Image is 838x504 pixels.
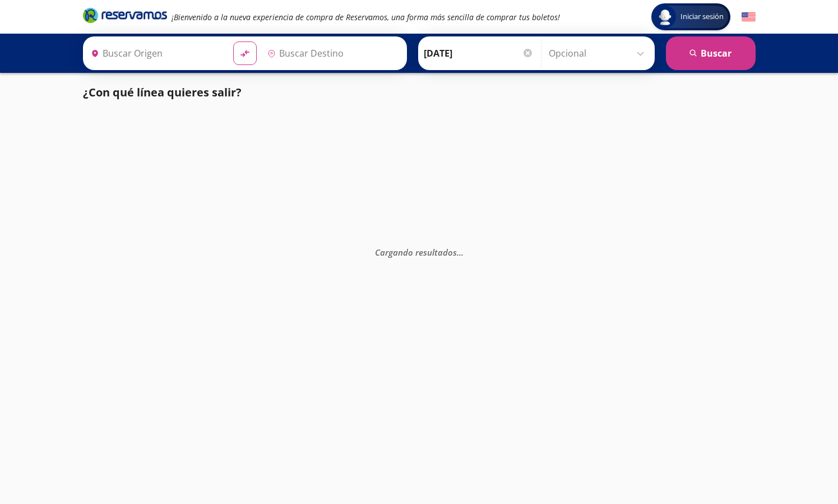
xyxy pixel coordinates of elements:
p: ¿Con qué línea quieres salir? [83,84,242,101]
span: . [461,246,464,257]
span: . [459,246,461,257]
input: Elegir Fecha [424,39,534,67]
input: Buscar Destino [263,39,401,67]
a: Brand Logo [83,7,167,27]
input: Opcional [549,39,649,67]
input: Buscar Origen [86,39,224,67]
em: Cargando resultados [375,246,464,257]
em: ¡Bienvenido a la nueva experiencia de compra de Reservamos, una forma más sencilla de comprar tus... [172,12,560,22]
button: English [742,10,756,24]
span: Iniciar sesión [676,11,728,22]
span: . [457,246,459,257]
button: Buscar [666,36,756,70]
i: Brand Logo [83,7,167,24]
